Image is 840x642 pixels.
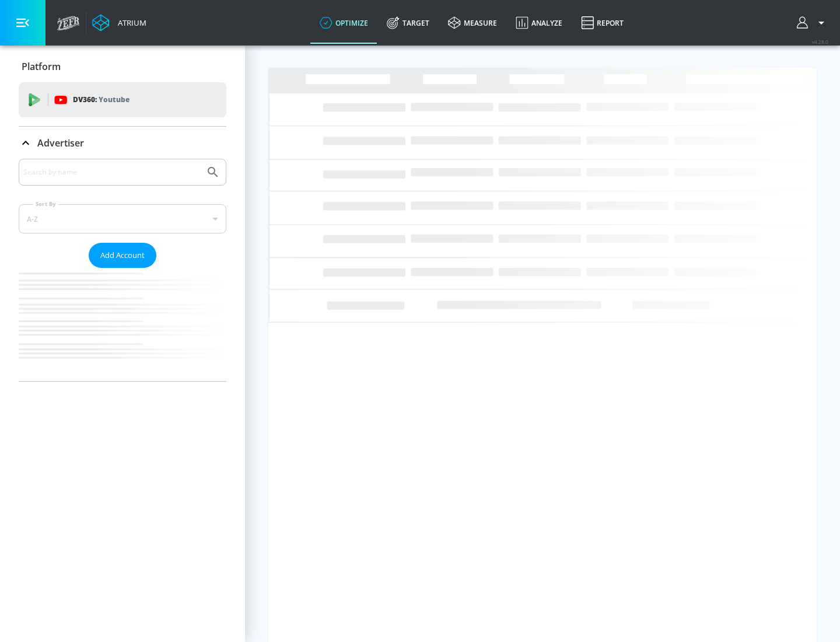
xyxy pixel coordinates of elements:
[812,39,828,45] span: v 4.28.0
[23,165,200,180] input: Search by name
[89,243,156,268] button: Add Account
[22,60,61,73] p: Platform
[73,93,129,106] p: DV360:
[439,2,506,44] a: measure
[310,2,377,44] a: optimize
[99,93,129,106] p: Youtube
[19,50,226,83] div: Platform
[377,2,439,44] a: Target
[33,200,58,208] label: Sort By
[19,82,226,117] div: DV360: Youtube
[506,2,572,44] a: Analyze
[113,18,146,28] div: Atrium
[92,14,146,32] a: Atrium
[100,249,145,262] span: Add Account
[37,137,84,149] p: Advertiser
[19,127,226,159] div: Advertiser
[19,204,226,233] div: A-Z
[19,159,226,381] div: Advertiser
[572,2,633,44] a: Report
[19,268,226,381] nav: list of Advertiser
